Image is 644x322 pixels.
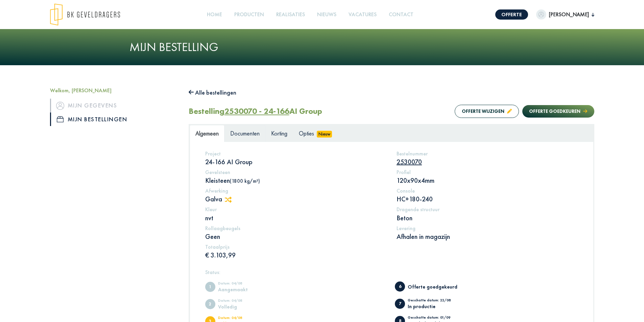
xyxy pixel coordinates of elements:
[205,195,387,203] p: Galva
[408,298,463,304] div: Geschatte datum: 22/08
[224,106,289,116] tcxspan: Call 2530070 - 24-166 via 3CX
[408,304,463,309] div: In productie
[522,105,594,118] button: Offerte goedkeuren
[57,116,64,122] img: icon
[205,225,387,231] h5: Rollaagbeugels
[56,102,64,110] img: icon
[205,150,387,157] h5: Project
[218,316,274,321] div: Datum: 04/08
[205,244,387,250] h5: Totaalprijs
[395,299,405,309] span: In productie
[408,316,463,321] div: Geschatte datum: 01/09
[397,225,578,231] h5: Levering
[397,169,578,175] h5: Profiel
[386,7,416,22] a: Contact
[190,125,593,142] ul: Tabs
[205,169,387,175] h5: Gevelsteen
[218,299,274,304] div: Datum: 04/08
[395,281,405,292] span: Offerte goedgekeurd
[397,150,578,157] h5: Bestelnummer
[346,7,379,22] a: Vacatures
[397,188,578,194] h5: Console
[195,129,219,137] span: Algemeen
[205,176,387,185] p: Kleisteen
[205,251,387,259] p: € 3.103,99
[218,287,274,292] div: Aangemaakt
[50,113,178,126] a: iconMijn bestellingen
[397,157,422,166] tcxspan: Call 2530070 via 3CX
[397,206,578,213] h5: Dragende structuur
[397,232,578,241] p: Afhalen in magazijn
[397,214,578,222] p: Beton
[230,129,260,137] span: Documenten
[495,9,528,20] a: Offerte
[273,7,308,22] a: Realisaties
[232,7,267,22] a: Producten
[218,304,274,309] div: Volledig
[397,195,578,203] p: HC+180-240
[205,299,215,309] span: Volledig
[205,232,387,241] p: Geen
[317,131,332,138] span: Nieuw
[230,178,260,184] span: (1800 kg/m³)
[536,9,546,20] img: dummypic.png
[204,7,225,22] a: Home
[50,87,178,94] h5: Welkom, [PERSON_NAME]
[397,176,578,185] p: 120x90x4mm
[50,99,178,112] a: iconMijn gegevens
[205,157,387,166] p: 24-166 AI Group
[271,129,287,137] span: Korting
[218,281,274,287] div: Datum: 04/08
[205,269,578,275] h5: Status:
[129,40,515,54] h1: Mijn bestelling
[408,284,463,289] div: Offerte goedgekeurd
[314,7,339,22] a: Nieuws
[536,9,594,20] button: [PERSON_NAME]
[546,10,592,19] span: [PERSON_NAME]
[189,87,237,98] button: Alle bestellingen
[205,214,387,222] p: nvt
[455,105,519,118] button: Offerte wijzigen
[189,106,322,116] h2: Bestelling AI Group
[299,129,314,137] span: Opties
[205,206,387,213] h5: Kleur
[205,282,215,292] span: Aangemaakt
[205,188,387,194] h5: Afwerking
[50,3,120,26] img: logo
